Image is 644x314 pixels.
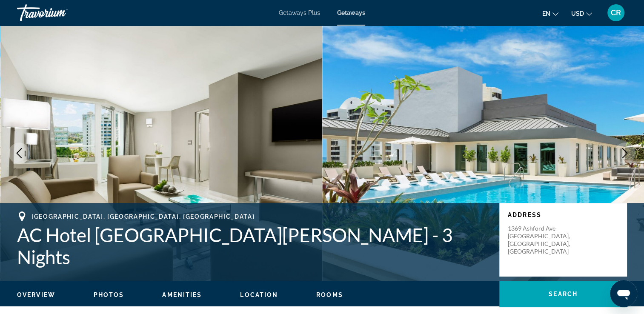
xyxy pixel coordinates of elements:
[94,291,124,298] span: Photos
[508,211,618,218] p: Address
[337,9,365,16] a: Getaways
[9,143,30,164] button: Previous image
[162,291,202,299] button: Amenities
[549,291,578,297] span: Search
[542,10,550,17] span: en
[542,7,558,20] button: Change language
[279,9,320,16] a: Getaways Plus
[614,143,635,164] button: Next image
[316,291,343,298] span: Rooms
[499,281,627,307] button: Search
[571,10,584,17] span: USD
[610,280,637,307] iframe: Button to launch messaging window
[94,291,124,299] button: Photos
[162,291,202,298] span: Amenities
[17,2,102,24] a: Travorium
[17,291,55,299] button: Overview
[31,213,255,220] span: [GEOGRAPHIC_DATA], [GEOGRAPHIC_DATA], [GEOGRAPHIC_DATA]
[17,291,55,298] span: Overview
[605,4,627,22] button: User Menu
[316,291,343,299] button: Rooms
[240,291,278,299] button: Location
[508,225,576,255] p: 1369 Ashford Ave [GEOGRAPHIC_DATA], [GEOGRAPHIC_DATA], [GEOGRAPHIC_DATA]
[240,291,278,298] span: Location
[17,224,491,268] h1: AC Hotel [GEOGRAPHIC_DATA][PERSON_NAME] - 3 Nights
[571,7,592,20] button: Change currency
[611,9,621,17] span: CR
